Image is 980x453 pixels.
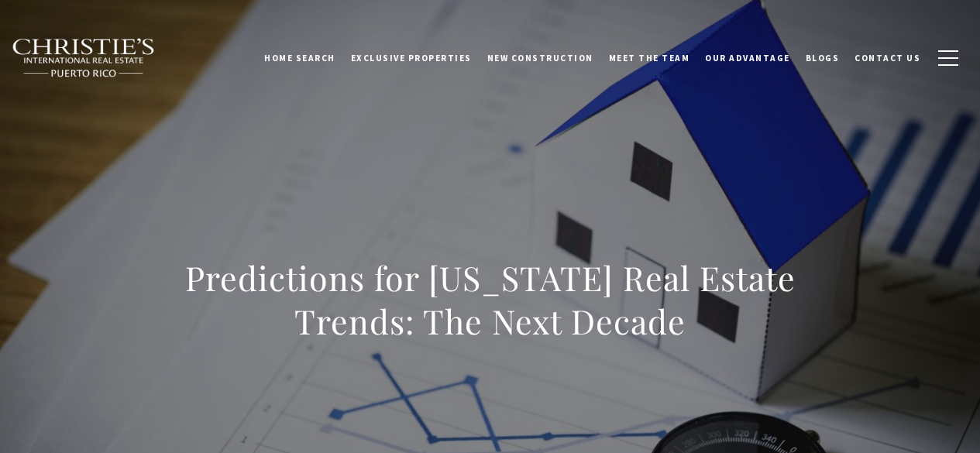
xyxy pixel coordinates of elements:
a: Meet the Team [601,38,698,77]
span: Exclusive Properties [351,52,472,63]
a: Exclusive Properties [343,38,480,77]
a: Blogs [798,38,848,77]
h1: Predictions for [US_STATE] Real Estate Trends: The Next Decade [149,256,832,343]
a: Home Search [256,38,343,77]
span: Our Advantage [705,52,790,63]
span: New Construction [487,52,593,63]
a: Our Advantage [697,38,798,77]
span: Contact Us [854,52,920,63]
span: Blogs [806,52,840,63]
img: Christie's International Real Estate black text logo [12,38,156,78]
a: New Construction [480,38,601,77]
